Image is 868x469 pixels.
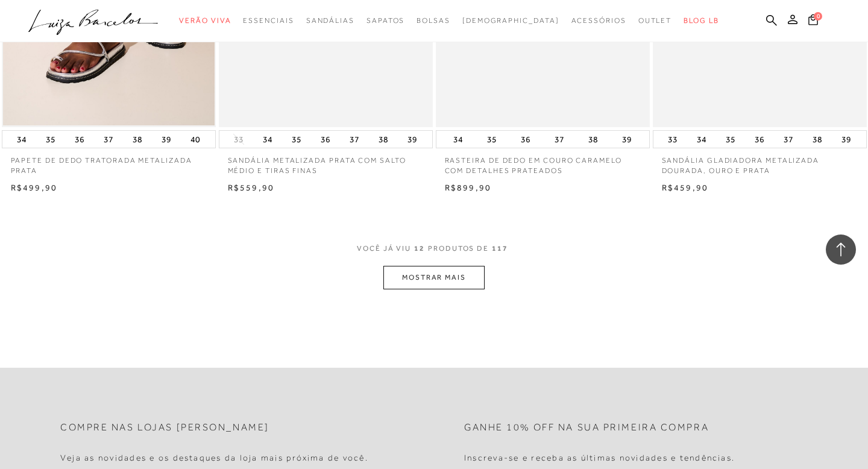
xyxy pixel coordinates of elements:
[428,244,489,254] span: PRODUTOS DE
[158,131,175,148] button: 39
[60,453,368,463] h4: Veja as novidades e os destaques da loja mais próxima de você.
[306,10,354,32] a: categoryNavScreenReaderText
[464,453,735,463] h4: Inscreva-se e receba as últimas novidades e tendências.
[366,10,404,32] a: categoryNavScreenReaderText
[551,131,568,148] button: 37
[483,131,500,148] button: 35
[638,16,672,25] span: Outlet
[462,16,559,25] span: [DEMOGRAPHIC_DATA]
[346,131,363,148] button: 37
[662,183,709,192] span: R$459,90
[11,183,58,192] span: R$499,90
[306,16,354,25] span: Sandálias
[585,131,602,148] button: 38
[404,131,421,148] button: 39
[693,131,710,148] button: 34
[571,16,626,25] span: Acessórios
[259,131,276,148] button: 34
[219,148,433,176] a: SANDÁLIA METALIZADA PRATA COM SALTO MÉDIO E TIRAS FINAS
[317,131,334,148] button: 36
[838,131,855,148] button: 39
[228,183,275,192] span: R$559,90
[129,131,146,148] button: 38
[42,131,59,148] button: 35
[684,10,719,32] a: BLOG LB
[243,10,294,32] a: categoryNavScreenReaderText
[417,16,450,25] span: Bolsas
[684,16,719,25] span: BLOG LB
[618,131,635,148] button: 39
[805,13,822,30] button: 0
[13,131,30,148] button: 34
[366,16,404,25] span: Sapatos
[517,131,534,148] button: 36
[60,422,269,433] h2: Compre nas lojas [PERSON_NAME]
[179,16,231,25] span: Verão Viva
[464,422,709,433] h2: Ganhe 10% off na sua primeira compra
[462,10,559,32] a: noSubCategoriesText
[780,131,797,148] button: 37
[357,244,411,254] span: VOCê JÁ VIU
[179,10,231,32] a: categoryNavScreenReaderText
[653,148,867,176] a: SANDÁLIA GLADIADORA METALIZADA DOURADA, OURO E PRATA
[414,244,425,266] span: 12
[450,131,467,148] button: 34
[71,131,88,148] button: 36
[664,131,681,148] button: 33
[2,148,216,176] a: PAPETE DE DEDO TRATORADA METALIZADA PRATA
[571,10,626,32] a: categoryNavScreenReaderText
[638,10,672,32] a: categoryNavScreenReaderText
[445,183,492,192] span: R$899,90
[809,131,826,148] button: 38
[383,266,485,289] button: MOSTRAR MAIS
[751,131,768,148] button: 36
[814,12,822,20] span: 0
[187,131,204,148] button: 40
[230,134,247,145] button: 33
[417,10,450,32] a: categoryNavScreenReaderText
[722,131,739,148] button: 35
[492,244,508,266] span: 117
[100,131,117,148] button: 37
[375,131,392,148] button: 38
[243,16,294,25] span: Essenciais
[288,131,305,148] button: 35
[436,148,650,176] a: RASTEIRA DE DEDO EM COURO CARAMELO COM DETALHES PRATEADOS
